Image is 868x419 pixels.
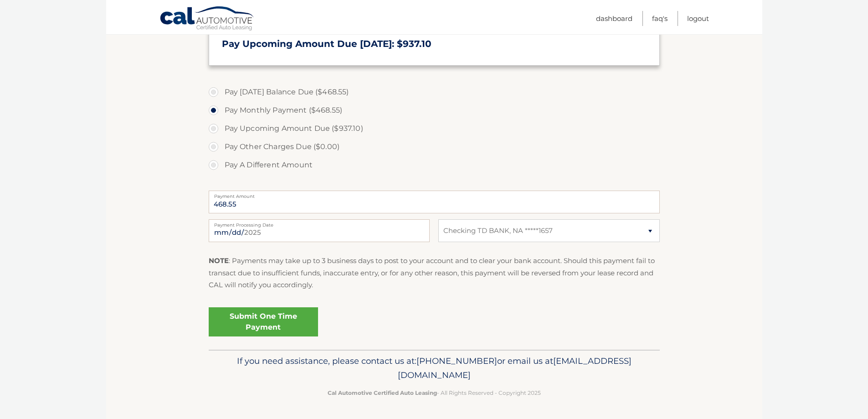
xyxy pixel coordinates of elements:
[222,38,647,50] h3: Pay Upcoming Amount Due [DATE]: $937.10
[209,119,660,138] label: Pay Upcoming Amount Due ($937.10)
[209,307,318,336] a: Submit One Time Payment
[209,219,430,242] input: Payment Date
[687,11,709,26] a: Logout
[416,356,497,366] span: [PHONE_NUMBER]
[215,354,654,383] p: If you need assistance, please contact us at: or email us at
[209,83,660,101] label: Pay [DATE] Balance Due ($468.55)
[209,156,660,174] label: Pay A Different Amount
[596,11,632,26] a: Dashboard
[209,138,660,156] label: Pay Other Charges Due ($0.00)
[159,6,255,32] a: Cal Automotive
[209,191,660,198] label: Payment Amount
[215,388,654,398] p: - All Rights Reserved - Copyright 2025
[328,389,437,396] strong: Cal Automotive Certified Auto Leasing
[209,219,430,227] label: Payment Processing Date
[652,11,668,26] a: FAQ's
[209,191,660,213] input: Payment Amount
[209,256,229,265] strong: NOTE
[209,101,660,119] label: Pay Monthly Payment ($468.55)
[209,255,660,291] p: : Payments may take up to 3 business days to post to your account and to clear your bank account....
